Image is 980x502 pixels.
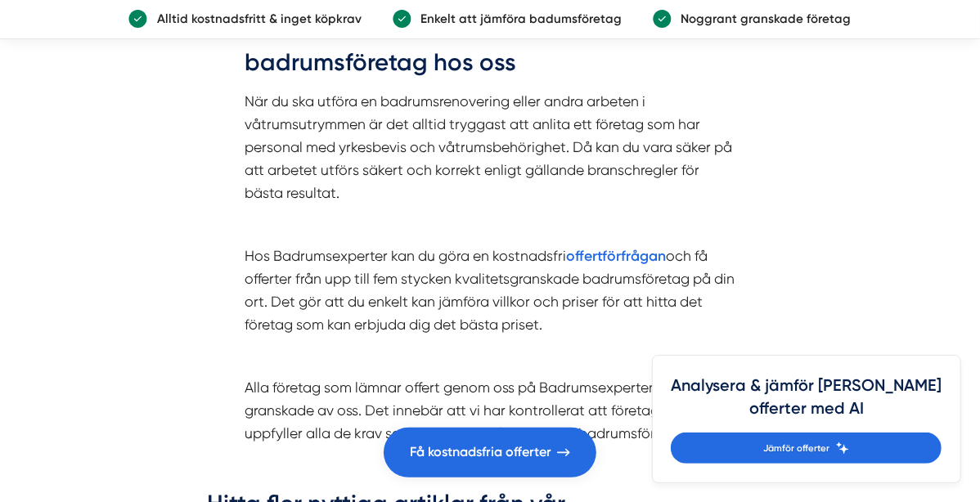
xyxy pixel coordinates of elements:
[245,377,735,446] p: Alla företag som lämnar offert genom oss på Badrumsexperter är granskade av oss. Det innebär att ...
[245,13,735,91] h2: Få kostnadsfria offerter från lokala badrumsföretag hos oss
[384,428,596,477] a: Få kostnadsfria offerter
[672,9,851,29] p: Noggrant granskade företag
[566,249,666,265] a: offertförfrågan
[411,9,622,29] p: Enkelt att jämföra badumsföretag
[671,374,942,433] h4: Analysera & jämför [PERSON_NAME] offerter med AI
[410,441,551,463] span: Få kostnadsfria offerter
[671,433,942,464] a: Jämför offerter
[147,9,361,29] p: Alltid kostnadsfritt & inget köpkrav
[245,245,735,338] p: Hos Badrumsexperter kan du göra en kostnadsfri och få offerter från upp till fem stycken kvalitet...
[245,91,735,206] p: När du ska utföra en badrumsrenovering eller andra arbeten i våtrumsutrymmen är det alltid trygga...
[763,441,829,455] span: Jämför offerter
